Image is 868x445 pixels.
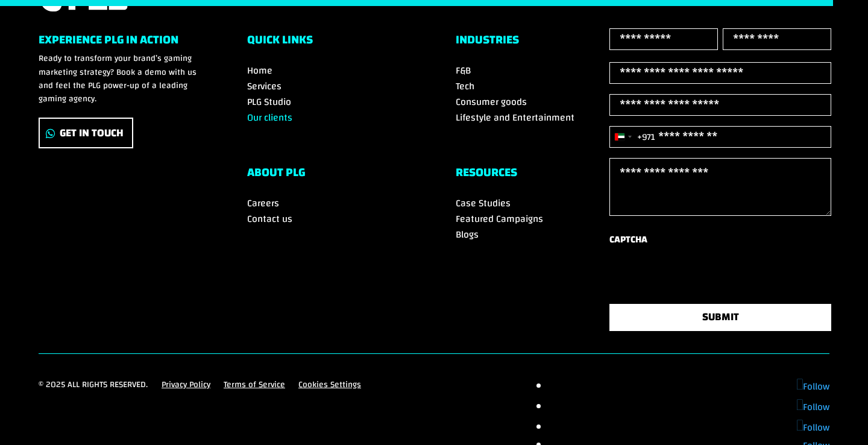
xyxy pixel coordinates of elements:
[609,304,831,331] button: SUBMIT
[456,77,474,95] a: Tech
[298,378,361,397] a: Cookies Settings
[39,118,133,148] a: Get In Touch
[797,418,829,437] a: Follow on Instagram
[456,109,574,127] a: Lifestyle and Entertainment
[162,378,210,397] a: Privacy Policy
[797,398,829,416] a: Follow on X
[803,377,829,396] span: Follow
[808,387,868,445] iframe: Chat Widget
[247,194,279,212] a: Careers
[247,77,281,95] a: Services
[803,418,829,437] span: Follow
[247,34,412,52] h6: Quick Links
[610,127,655,147] button: Selected country
[456,34,621,52] h6: Industries
[637,129,655,145] div: +971
[456,93,527,111] a: Consumer goods
[247,166,412,185] h6: ABOUT PLG
[39,34,204,52] h6: Experience PLG in Action
[456,226,479,244] a: Blogs
[39,378,148,392] p: © 2025 All rights reserved.
[39,52,204,106] p: Ready to transform your brand’s gaming marketing strategy? Book a demo with us and feel the PLG p...
[456,210,543,228] a: Featured Campaigns
[247,109,292,127] a: Our clients
[456,194,511,212] a: Case Studies
[247,62,272,80] a: Home
[247,210,292,228] a: Contact us
[224,378,285,397] a: Terms of Service
[803,398,829,416] span: Follow
[456,62,471,80] a: F&B
[609,253,793,300] iframe: reCAPTCHA
[797,377,829,396] a: Follow on Facebook
[456,166,621,185] h6: RESOURCES
[247,93,291,111] a: PLG Studio
[609,232,647,248] label: CAPTCHA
